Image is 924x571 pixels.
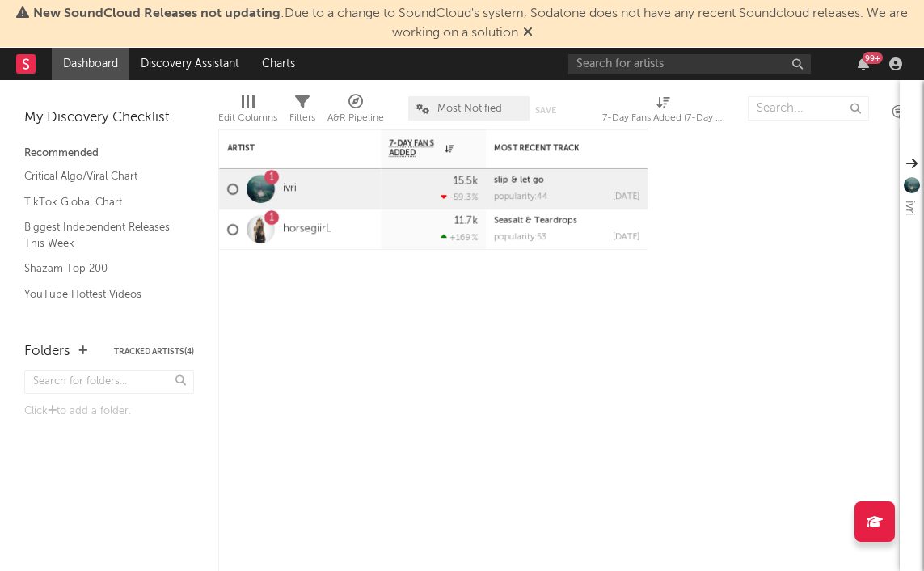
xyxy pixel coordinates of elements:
[251,48,306,80] a: Charts
[858,57,869,70] button: 99+
[289,108,315,128] div: Filters
[289,88,315,135] div: Filters
[283,182,297,196] a: ivri
[454,176,478,186] div: 15.5k
[24,144,194,163] div: Recommended
[24,285,178,303] a: YouTube Hottest Videos
[24,311,178,328] a: Apple Top 200
[523,27,533,40] span: Dismiss
[129,48,251,80] a: Discovery Assistant
[494,217,639,226] div: Seasalt & Teardrops
[33,7,908,40] span: : Due to a change to SoundCloud's system, Sodatone does not have any recent Soundcloud releases. ...
[613,192,639,201] div: [DATE]
[863,52,883,64] div: 99 +
[494,176,544,185] a: slip & let go
[602,88,724,135] div: 7-Day Fans Added (7-Day Fans Added)
[535,106,556,115] button: Save
[494,217,577,226] a: Seasalt & Teardrops
[227,143,348,153] div: Artist
[24,260,178,277] a: Shazam Top 200
[24,193,178,211] a: TikTok Global Chart
[114,348,194,356] button: Tracked Artists(4)
[327,88,384,135] div: A&R Pipeline
[441,192,478,202] div: -59.3 %
[748,96,869,121] input: Search...
[24,108,194,128] div: My Discovery Checklist
[441,232,478,243] div: +169 %
[613,233,639,242] div: [DATE]
[24,370,194,394] input: Search for folders...
[327,108,384,128] div: A&R Pipeline
[900,201,919,215] div: ivri
[52,48,129,80] a: Dashboard
[494,143,615,153] div: Most Recent Track
[602,108,724,128] div: 7-Day Fans Added (7-Day Fans Added)
[24,167,178,185] a: Critical Algo/Viral Chart
[494,233,546,242] div: popularity: 53
[494,192,548,201] div: popularity: 44
[24,218,178,252] a: Biggest Independent Releases This Week
[389,138,441,158] span: 7-Day Fans Added
[24,402,194,421] div: Click to add a folder.
[437,104,502,114] span: Most Notified
[24,342,70,362] div: Folders
[454,216,478,226] div: 11.7k
[218,88,277,135] div: Edit Columns
[494,176,639,185] div: slip & let go
[283,222,331,236] a: horsegiirL
[568,54,811,74] input: Search for artists
[33,7,281,20] span: New SoundCloud Releases not updating
[218,108,277,128] div: Edit Columns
